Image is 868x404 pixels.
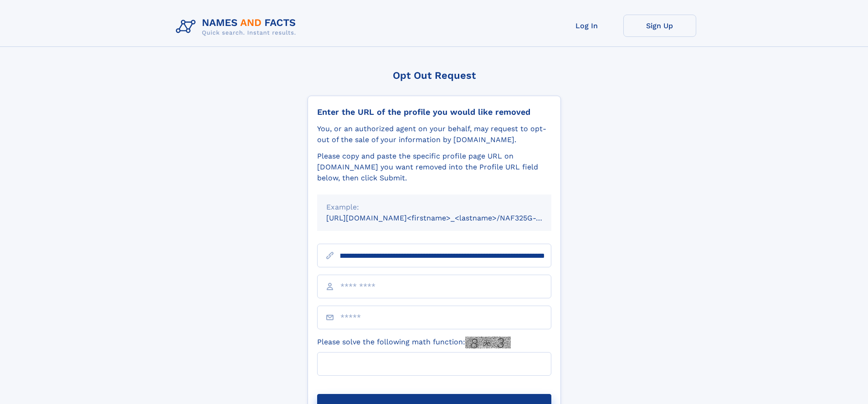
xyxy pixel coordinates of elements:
[317,337,511,348] label: Please solve the following math function:
[623,15,696,37] a: Sign Up
[172,15,303,39] img: Logo Names and Facts
[326,214,569,222] small: [URL][DOMAIN_NAME]<firstname>_<lastname>/NAF325G-xxxxxxxx
[317,151,551,184] div: Please copy and paste the specific profile page URL on [DOMAIN_NAME] you want removed into the Pr...
[308,70,561,81] div: Opt Out Request
[317,107,551,117] div: Enter the URL of the profile you would like removed
[326,202,542,213] div: Example:
[317,123,551,145] div: You, or an authorized agent on your behalf, may request to opt-out of the sale of your informatio...
[550,15,623,37] a: Log In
